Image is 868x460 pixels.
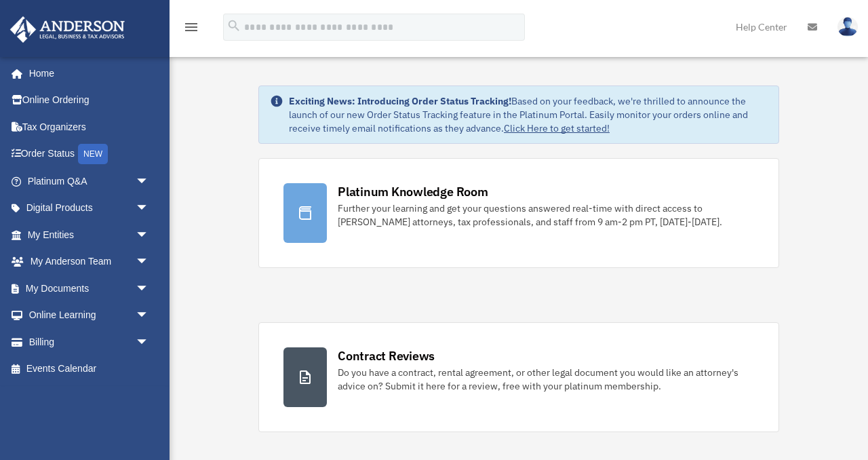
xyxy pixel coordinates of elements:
[9,302,170,329] a: Online Learningarrow_drop_down
[289,95,511,107] strong: Exciting News: Introducing Order Status Tracking!
[338,202,754,229] div: Further your learning and get your questions answered real-time with direct access to [PERSON_NAM...
[136,248,163,276] span: arrow_drop_down
[338,366,754,393] div: Do you have a contract, rental agreement, or other legal document you would like an attorney's ad...
[226,18,241,33] i: search
[9,328,170,356] a: Billingarrow_drop_down
[289,94,768,135] div: Based on your feedback, we're thrilled to announce the launch of our new Order Status Tracking fe...
[136,195,163,223] span: arrow_drop_down
[258,322,779,432] a: Contract Reviews Do you have a contract, rental agreement, or other legal document you would like...
[504,122,610,134] a: Click Here to get started!
[9,248,170,275] a: My Anderson Teamarrow_drop_down
[338,347,435,364] div: Contract Reviews
[183,24,199,35] a: menu
[136,221,163,249] span: arrow_drop_down
[9,60,163,87] a: Home
[9,140,170,168] a: Order StatusNEW
[183,19,199,35] i: menu
[136,302,163,330] span: arrow_drop_down
[136,275,163,303] span: arrow_drop_down
[136,168,163,195] span: arrow_drop_down
[9,113,170,140] a: Tax Organizers
[9,275,170,302] a: My Documentsarrow_drop_down
[6,16,129,43] img: Anderson Advisors Platinum Portal
[9,87,170,114] a: Online Ordering
[9,195,170,222] a: Digital Productsarrow_drop_down
[837,17,858,37] img: User Pic
[258,158,779,268] a: Platinum Knowledge Room Further your learning and get your questions answered real-time with dire...
[9,221,170,248] a: My Entitiesarrow_drop_down
[338,183,488,200] div: Platinum Knowledge Room
[9,168,170,195] a: Platinum Q&Aarrow_drop_down
[9,356,170,383] a: Events Calendar
[78,144,108,164] div: NEW
[136,328,163,356] span: arrow_drop_down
